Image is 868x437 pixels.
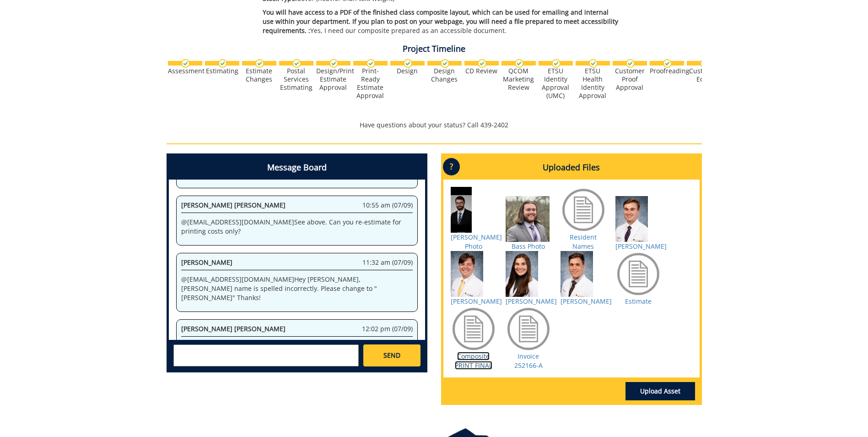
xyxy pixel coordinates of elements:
[363,344,420,366] a: SEND
[169,156,425,180] h4: Message Board
[441,59,449,68] img: checkmark
[687,67,721,83] div: Customer Edits
[242,67,276,83] div: Estimate Changes
[427,67,462,83] div: Design Changes
[316,67,350,92] div: Design/Print Estimate Approval
[205,67,239,75] div: Estimating
[589,59,598,68] img: checkmark
[501,67,536,92] div: QCOM Marketing Review
[367,59,375,68] img: checkmark
[700,59,709,68] img: checkmark
[181,201,286,209] span: [PERSON_NAME] [PERSON_NAME]
[167,120,702,130] p: Have questions about your status? Call 439-2402
[464,67,499,75] div: CD Review
[181,59,190,68] img: checkmark
[663,59,672,68] img: checkmark
[443,158,460,175] p: ?
[451,297,502,306] a: [PERSON_NAME]
[404,59,412,68] img: checkmark
[181,275,413,302] p: @ [EMAIL_ADDRESS][DOMAIN_NAME] Hey [PERSON_NAME], [PERSON_NAME] name is spelled incorrectly. Plea...
[168,67,202,75] div: Assessment
[625,382,695,400] a: Upload Asset
[173,344,359,366] textarea: messageToSend
[181,218,413,236] p: @ [EMAIL_ADDRESS][DOMAIN_NAME] See above. Can you re-estimate for printing costs only?
[263,8,618,35] span: You will have access to a PDF of the finished class composite layout, which can be used for email...
[255,59,264,68] img: checkmark
[506,297,557,306] a: [PERSON_NAME]
[292,59,301,68] img: checkmark
[512,242,545,251] a: Bass Photo
[650,67,684,75] div: Proofreading
[539,67,573,100] div: ETSU Identity Approval (UMC)
[181,258,232,267] span: [PERSON_NAME]
[362,201,413,210] span: 10:55 am (07/09)
[181,324,286,333] span: [PERSON_NAME] [PERSON_NAME]
[362,258,413,267] span: 11:32 am (07/09)
[455,352,492,370] a: Composite PRINT FINAL
[615,242,667,251] a: [PERSON_NAME]
[626,59,635,68] img: checkmark
[329,59,338,68] img: checkmark
[613,67,647,92] div: Customer Proof Approval
[383,351,400,360] span: SEND
[443,156,700,180] h4: Uploaded Files
[576,67,610,100] div: ETSU Health Identity Approval
[263,8,621,35] p: Yes, I need our composite prepared as an accessible document.
[353,67,388,100] div: Print-Ready Estimate Approval
[167,44,702,54] h4: Project Timeline
[514,352,543,370] a: Invoice 252166-A
[279,67,313,92] div: Postal Services Estimating
[451,233,502,251] a: [PERSON_NAME] Photo
[561,297,612,306] a: [PERSON_NAME]
[625,297,652,306] a: Estimate
[570,233,597,251] a: Resident Names
[478,59,486,68] img: checkmark
[552,59,561,68] img: checkmark
[218,59,227,68] img: checkmark
[390,67,425,75] div: Design
[515,59,523,68] img: checkmark
[362,324,413,333] span: 12:02 pm (07/09)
